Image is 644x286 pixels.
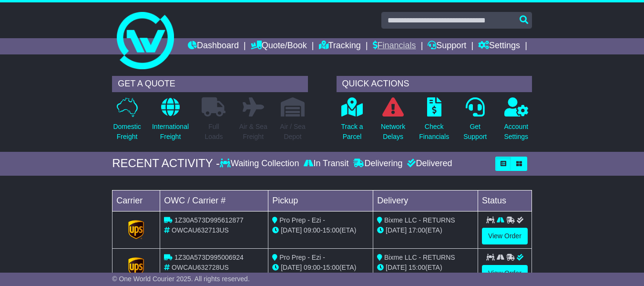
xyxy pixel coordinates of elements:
span: Pro Prep - Ezi - [279,216,325,224]
a: View Order [482,228,528,244]
img: GetCarrierServiceLogo [128,257,144,276]
div: Delivering [351,159,405,169]
div: QUICK ACTIONS [337,76,532,92]
a: Quote/Book [251,38,307,54]
span: 15:00 [323,226,339,234]
p: Network Delays [381,122,405,142]
div: In Transit [301,159,351,169]
span: 17:00 [409,226,425,234]
a: Financials [373,38,416,54]
div: RECENT ACTIVITY - [112,157,220,170]
a: DomesticFreight [112,97,141,147]
div: (ETA) [377,263,474,273]
span: OWCAU632713US [172,226,229,234]
p: Full Loads [202,122,225,142]
td: OWC / Carrier # [160,190,268,211]
span: [DATE] [386,226,407,234]
span: Bixme LLC - RETURNS [384,216,455,224]
a: Tracking [319,38,361,54]
div: Waiting Collection [220,159,301,169]
div: - (ETA) [272,225,369,235]
p: Air / Sea Depot [280,122,306,142]
a: Settings [478,38,520,54]
span: 09:00 [304,226,320,234]
td: Carrier [112,190,160,211]
span: 1Z30A573D995612877 [174,216,244,224]
img: GetCarrierServiceLogo [128,220,144,239]
p: Track a Parcel [341,122,363,142]
a: GetSupport [463,97,487,147]
td: Status [478,190,532,211]
div: GET A QUOTE [112,76,307,92]
div: (ETA) [377,225,474,235]
td: Pickup [268,190,373,211]
a: AccountSettings [503,97,529,147]
a: View Order [482,265,528,282]
div: Delivered [405,159,452,169]
p: Account Settings [504,122,528,142]
span: Bixme LLC - RETURNS [384,254,455,261]
div: - (ETA) [272,263,369,273]
a: Support [428,38,466,54]
span: [DATE] [386,264,407,271]
p: Get Support [463,122,487,142]
span: 1Z30A573D995006924 [174,254,244,261]
p: Domestic Freight [113,122,141,142]
a: NetworkDelays [380,97,406,147]
a: InternationalFreight [152,97,189,147]
span: OWCAU632728US [172,264,229,271]
p: International Freight [152,122,189,142]
span: 09:00 [304,264,320,271]
td: Delivery [373,190,478,211]
span: [DATE] [281,264,302,271]
span: 15:00 [323,264,339,271]
p: Air & Sea Freight [239,122,267,142]
span: © One World Courier 2025. All rights reserved. [112,275,250,283]
a: Track aParcel [340,97,363,147]
span: [DATE] [281,226,302,234]
a: CheckFinancials [419,97,450,147]
p: Check Financials [419,122,449,142]
span: Pro Prep - Ezi - [279,254,325,261]
span: 15:00 [409,264,425,271]
a: Dashboard [188,38,239,54]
